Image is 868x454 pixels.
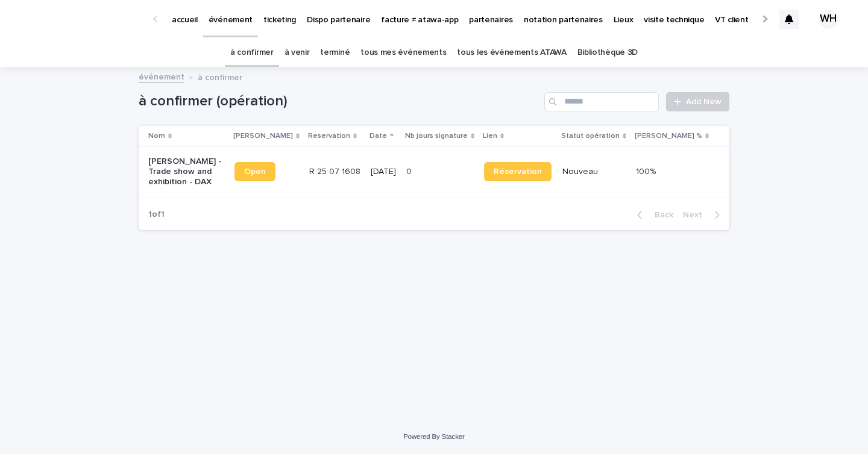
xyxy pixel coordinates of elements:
p: Nb jours signature [405,129,468,143]
p: Statut opération [561,129,620,143]
a: événement [139,69,184,83]
p: [PERSON_NAME] % [635,129,702,143]
span: Réservation [494,167,542,176]
span: Open [244,167,266,176]
p: à confirmer [198,70,242,83]
p: 100% [636,164,658,177]
h1: à confirmer (opération) [139,93,539,110]
p: Date [370,129,387,143]
a: Bibliothèque 3D [577,39,638,67]
p: 0 [406,164,414,177]
a: terminé [320,39,350,67]
p: [PERSON_NAME] [233,129,293,143]
a: Réservation [484,162,552,181]
button: Next [678,210,729,220]
span: Back [647,211,673,219]
p: [DATE] [371,167,397,177]
span: Next [683,211,709,219]
a: Powered By Stacker [403,433,464,440]
a: tous les événements ATAWA [457,39,566,67]
button: Back [627,210,678,220]
a: Add New [666,92,729,111]
p: Nouveau [562,167,626,177]
img: Ls34BcGeRexTGTNfXpUC [24,7,141,31]
p: Nom [148,129,165,143]
a: à confirmer [230,39,274,67]
a: Open [234,162,275,181]
span: Add New [686,98,722,106]
input: Search [544,92,659,111]
p: 1 of 1 [139,200,174,229]
p: Lien [483,129,497,143]
a: tous mes événements [360,39,446,67]
a: à venir [285,39,310,67]
tr: [PERSON_NAME] - Trade show and exhibition - DAXOpenR 25 07 1608R 25 07 1608 [DATE]00 RéservationN... [139,147,729,197]
p: Reservation [308,129,350,143]
p: [PERSON_NAME] - Trade show and exhibition - DAX [148,157,224,187]
div: WH [819,10,838,29]
p: R 25 07 1608 [309,164,363,177]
